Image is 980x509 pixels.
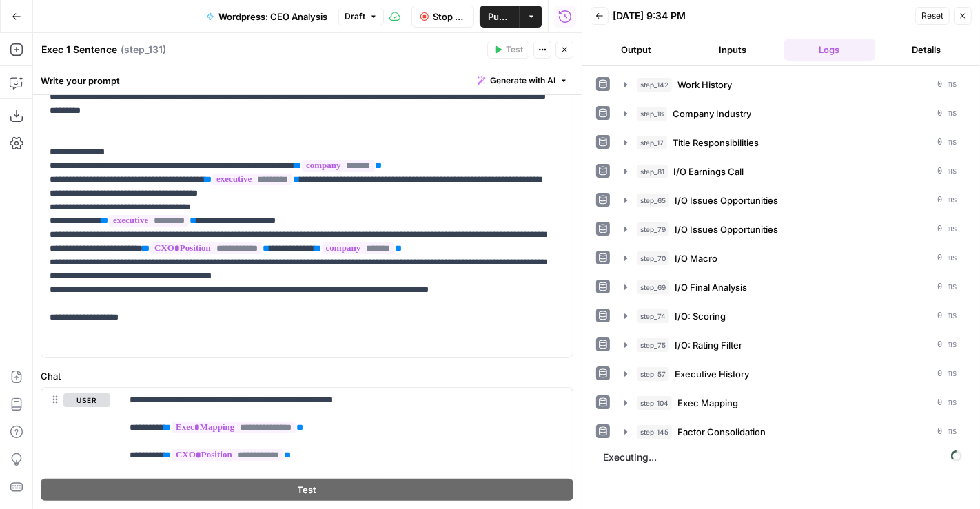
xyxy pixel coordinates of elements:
[677,425,766,439] span: Factor Consolidation
[616,392,966,414] button: 0 ms
[637,309,669,323] span: step_74
[675,280,747,294] span: I/O Final Analysis
[937,194,957,207] span: 0 ms
[487,41,529,59] button: Test
[616,276,966,298] button: 0 ms
[937,339,957,351] span: 0 ms
[298,483,317,497] span: Test
[616,103,966,125] button: 0 ms
[433,10,465,23] span: Stop Run
[41,369,573,383] label: Chat
[637,136,667,149] span: step_17
[675,251,717,265] span: I/O Macro
[784,39,875,61] button: Logs
[937,281,957,293] span: 0 ms
[937,165,957,178] span: 0 ms
[675,194,778,207] span: I/O Issues Opportunities
[675,222,778,236] span: I/O Issues Opportunities
[616,305,966,327] button: 0 ms
[41,388,110,495] div: user
[63,393,110,407] button: user
[411,6,474,28] button: Stop Run
[675,309,726,323] span: I/O: Scoring
[637,425,672,439] span: step_145
[687,39,778,61] button: Inputs
[616,132,966,154] button: 0 ms
[338,8,384,25] button: Draft
[673,165,744,178] span: I/O Earnings Call
[616,247,966,269] button: 0 ms
[937,426,957,438] span: 0 ms
[32,66,582,94] div: Write your prompt
[616,363,966,385] button: 0 ms
[41,43,117,56] textarea: Exec 1 Sentence
[675,367,749,381] span: Executive History
[637,107,667,121] span: step_16
[881,39,972,61] button: Details
[616,334,966,356] button: 0 ms
[198,6,336,28] button: Wordpress: CEO Analysis
[41,479,573,501] button: Test
[637,338,669,352] span: step_75
[121,43,166,56] span: ( step_131 )
[218,10,327,23] span: Wordpress: CEO Analysis
[937,397,957,409] span: 0 ms
[937,223,957,236] span: 0 ms
[472,72,573,90] button: Generate with AI
[637,367,669,381] span: step_57
[637,165,668,178] span: step_81
[480,6,520,28] button: Publish
[937,368,957,380] span: 0 ms
[677,396,738,410] span: Exec Mapping
[677,78,732,92] span: Work History
[937,136,957,149] span: 0 ms
[937,107,957,120] span: 0 ms
[937,310,957,322] span: 0 ms
[490,74,555,87] span: Generate with AI
[675,338,742,352] span: I/O: Rating Filter
[599,446,966,468] span: Executing...
[673,107,751,121] span: Company Industry
[637,396,672,410] span: step_104
[616,160,966,183] button: 0 ms
[616,189,966,211] button: 0 ms
[616,218,966,240] button: 0 ms
[637,280,669,294] span: step_69
[637,78,672,92] span: step_142
[637,251,669,265] span: step_70
[506,43,523,56] span: Test
[921,10,943,22] span: Reset
[591,39,682,61] button: Output
[637,194,669,207] span: step_65
[637,222,669,236] span: step_79
[616,421,966,443] button: 0 ms
[937,79,957,91] span: 0 ms
[488,10,511,23] span: Publish
[937,252,957,264] span: 0 ms
[345,10,365,23] span: Draft
[673,136,759,149] span: Title Responsibilities
[616,74,966,96] button: 0 ms
[915,7,950,25] button: Reset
